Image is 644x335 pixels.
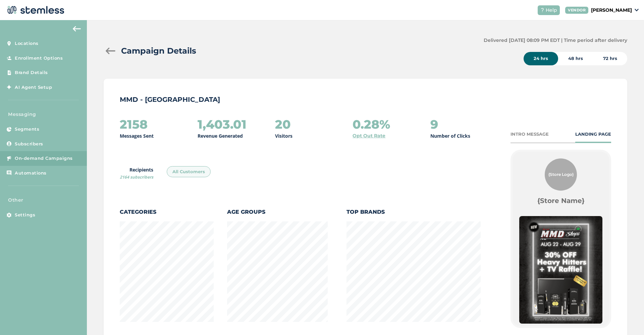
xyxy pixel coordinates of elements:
[15,55,63,62] span: Enrollment Options
[593,52,627,65] div: 72 hrs
[591,7,632,14] p: [PERSON_NAME]
[575,131,611,138] div: LANDING PAGE
[121,45,196,57] h2: Campaign Details
[546,7,557,14] span: Help
[120,174,153,180] span: 2164 subscribers
[537,196,585,205] label: {Store Name}
[275,118,291,131] h2: 20
[511,131,549,138] div: INTRO MESSAGE
[548,172,574,178] span: {Store Logo}
[346,208,481,216] label: Top Brands
[635,9,639,11] img: icon_down-arrow-small-66adaf34.svg
[430,118,438,131] h2: 9
[167,166,211,178] div: All Customers
[120,132,154,139] p: Messages Sent
[15,126,39,133] span: Segments
[565,7,588,14] div: VENDOR
[15,69,48,76] span: Brand Details
[484,37,627,44] label: Delivered [DATE] 08:09 PM EDT | Time period after delivery
[430,132,470,139] p: Number of Clicks
[540,8,544,12] img: icon-help-white-03924b79.svg
[15,141,43,147] span: Subscribers
[610,303,644,335] iframe: Chat Widget
[15,212,35,218] span: Settings
[15,155,73,162] span: On-demand Campaigns
[15,40,39,47] span: Locations
[5,3,64,17] img: logo-dark-0685b13c.svg
[353,132,385,139] a: Opt Out Rate
[275,132,292,139] p: Visitors
[15,84,52,91] span: AI Agent Setup
[524,52,558,65] div: 24 hrs
[519,216,602,324] img: fowu2F257wmYV3uvpwTFaybBBKNeUYZ1Pr7oLNgC.png
[120,208,214,216] label: Categories
[558,52,593,65] div: 48 hrs
[15,170,47,177] span: Automations
[120,118,148,131] h2: 2158
[227,208,328,216] label: Age Groups
[120,166,153,180] label: Recipients
[73,26,81,31] img: icon-arrow-back-accent-c549486e.svg
[120,95,611,104] p: MMD - [GEOGRAPHIC_DATA]
[353,118,390,131] h2: 0.28%
[198,118,247,131] h2: 1,403.01
[198,132,243,139] p: Revenue Generated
